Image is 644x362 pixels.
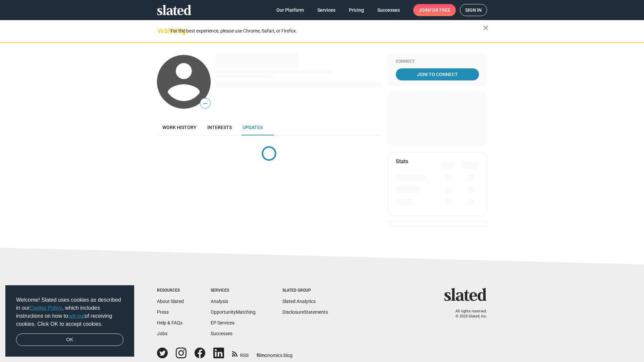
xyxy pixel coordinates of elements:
a: Updates [237,119,268,135]
a: Cookie Policy [30,305,62,311]
span: — [200,99,210,108]
a: Sign in [460,4,487,16]
span: film [257,353,265,358]
div: cookieconsent [5,285,134,357]
span: Sign in [465,4,482,16]
div: Services [211,288,256,293]
span: Our Platform [276,4,304,16]
a: Successes [372,4,405,16]
span: Interests [207,125,232,130]
a: Analysis [211,299,228,304]
div: Resources [157,288,184,293]
div: Connect [396,59,479,64]
span: for free [429,4,450,16]
a: dismiss cookie message [16,334,123,346]
a: filmonomics blog [257,347,292,359]
mat-icon: close [482,24,490,32]
a: Joinfor free [413,4,456,16]
a: Our Platform [271,4,309,16]
span: Work history [162,125,197,130]
span: Pricing [349,4,364,16]
a: Help & FAQs [157,320,182,325]
a: Services [312,4,341,16]
span: Welcome! Slated uses cookies as described in our , which includes instructions on how to of recei... [16,296,123,328]
a: Slated Analytics [282,299,316,304]
a: OpportunityMatching [211,309,256,315]
a: Press [157,309,169,315]
a: Pricing [343,4,369,16]
a: Successes [211,331,232,336]
span: Successes [377,4,400,16]
a: Work history [157,119,202,135]
span: Join [419,4,450,16]
span: Join To Connect [397,68,478,80]
mat-card-title: Stats [396,158,408,165]
mat-icon: warning [158,26,166,35]
span: Services [317,4,335,16]
a: EP Services [211,320,234,325]
div: Slated Group [282,288,328,293]
a: Jobs [157,331,167,336]
a: Interests [202,119,237,135]
a: DisclosureStatements [282,309,328,315]
a: Join To Connect [396,68,479,80]
div: For the best experience, please use Chrome, Safari, or Firefox. [170,26,483,36]
a: opt-out [68,313,85,319]
a: RSS [232,348,249,359]
p: All rights reserved. © 2025 Slated, Inc. [448,309,487,319]
span: Updates [243,125,263,130]
a: About Slated [157,299,184,304]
